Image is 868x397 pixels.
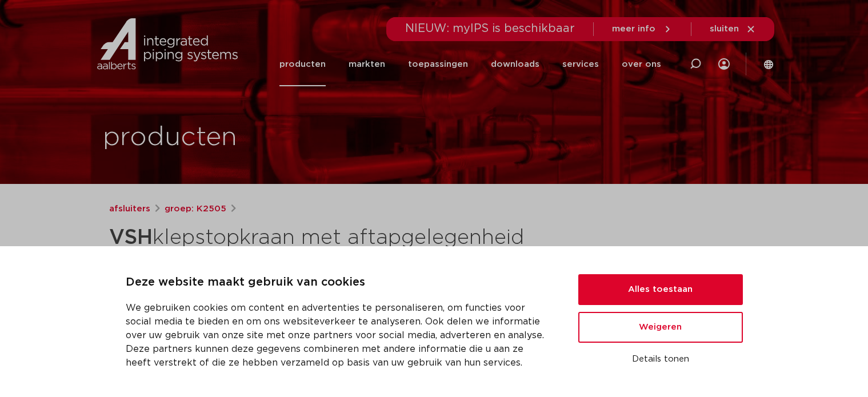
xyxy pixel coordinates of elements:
p: Deze website maakt gebruik van cookies [126,274,551,292]
span: NIEUW: myIPS is beschikbaar [405,23,575,34]
button: Details tonen [578,350,743,369]
a: groep: K2505 [165,202,226,216]
span: meer info [612,25,655,33]
h1: producten [103,119,237,156]
a: producten [279,42,326,86]
nav: Menu [279,42,661,86]
a: afsluiters [109,202,150,216]
a: markten [349,42,385,86]
h1: klepstopkraan met aftapgelegenheid FF 15 [109,220,538,282]
a: meer info [612,24,673,34]
span: sluiten [710,25,739,33]
a: over ons [622,42,661,86]
a: toepassingen [408,42,468,86]
button: Alles toestaan [578,274,743,305]
a: downloads [491,42,539,86]
strong: VSH [109,227,153,248]
button: Weigeren [578,312,743,343]
p: We gebruiken cookies om content en advertenties te personaliseren, om functies voor social media ... [126,301,551,370]
a: services [562,42,599,86]
a: sluiten [710,24,756,34]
